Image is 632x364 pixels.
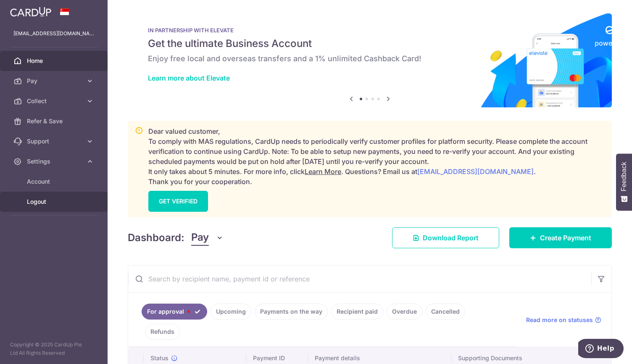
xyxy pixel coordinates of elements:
span: Feedback [620,162,628,191]
span: Refer & Save [27,117,82,125]
a: Cancelled [426,304,465,320]
a: Learn More [305,167,341,176]
h5: Get the ultimate Business Account [148,37,592,50]
a: [EMAIL_ADDRESS][DOMAIN_NAME] [417,167,534,176]
a: For approval [142,304,207,320]
span: Pay [27,77,82,85]
button: Pay [191,230,224,246]
a: GET VERIFIED [148,191,208,212]
a: Learn more about Elevate [148,74,230,82]
a: Download Report [392,227,499,248]
span: Collect [27,97,82,105]
a: Read more on statuses [526,316,601,324]
a: Upcoming [211,304,251,320]
span: Read more on statuses [526,316,593,324]
span: Download Report [423,233,479,243]
span: Logout [27,198,82,206]
h6: Enjoy free local and overseas transfers and a 1% unlimited Cashback Card! [148,54,592,64]
a: Overdue [387,304,422,320]
span: Support [27,137,82,146]
h4: Dashboard: [128,230,184,245]
span: Settings [27,157,82,166]
span: Account [27,177,82,186]
button: Feedback - Show survey [616,153,632,211]
img: CardUp [10,7,51,17]
a: Create Payment [509,227,612,248]
span: Pay [191,230,209,246]
iframe: Opens a widget where you can find more information [578,339,624,360]
p: IN PARTNERSHIP WITH ELEVATE [148,27,592,34]
span: Status [150,354,169,362]
img: Renovation banner [128,13,612,107]
p: [EMAIL_ADDRESS][DOMAIN_NAME] [13,29,94,38]
a: Recipient paid [331,304,383,320]
input: Search by recipient name, payment id or reference [128,265,591,292]
span: Home [27,57,82,65]
a: Payments on the way [255,304,328,320]
a: Refunds [145,324,180,340]
span: Create Payment [540,233,591,243]
p: Dear valued customer, To comply with MAS regulations, CardUp needs to periodically verify custome... [148,126,605,187]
